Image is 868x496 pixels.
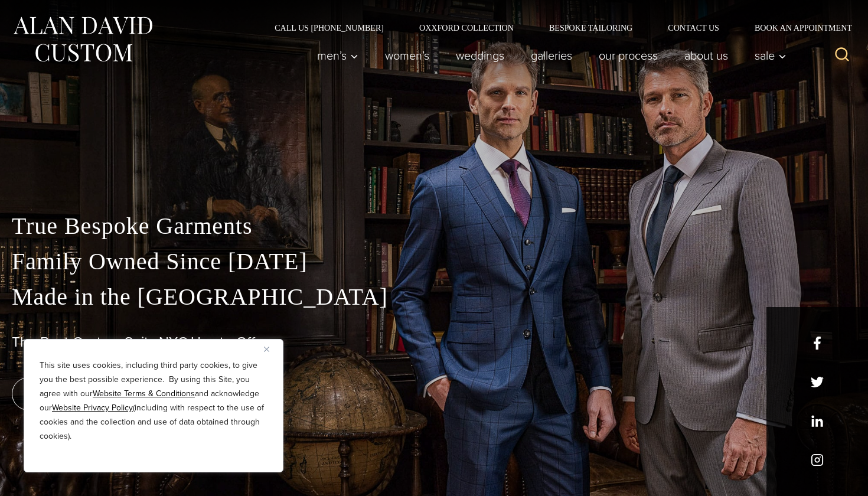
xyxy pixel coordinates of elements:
[372,44,443,67] a: Women’s
[586,44,671,67] a: Our Process
[52,402,133,414] a: Website Privacy Policy
[257,24,856,32] nav: Secondary Navigation
[257,24,402,32] a: Call Us [PHONE_NUMBER]
[518,44,586,67] a: Galleries
[40,358,267,443] p: This site uses cookies, including third party cookies, to give you the best possible experience. ...
[264,342,278,356] button: Close
[671,44,742,67] a: About Us
[304,44,793,67] nav: Primary Navigation
[650,24,737,32] a: Contact Us
[12,377,177,410] a: book an appointment
[402,24,531,32] a: Oxxford Collection
[12,13,154,66] img: Alan David Custom
[755,50,787,61] span: Sale
[12,208,856,315] p: True Bespoke Garments Family Owned Since [DATE] Made in the [GEOGRAPHIC_DATA]
[317,50,358,61] span: Men’s
[93,387,195,400] a: Website Terms & Conditions
[443,44,518,67] a: weddings
[531,24,650,32] a: Bespoke Tailoring
[828,41,856,70] button: View Search Form
[12,334,856,351] h1: The Best Custom Suits NYC Has to Offer
[737,24,856,32] a: Book an Appointment
[264,347,269,352] img: Close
